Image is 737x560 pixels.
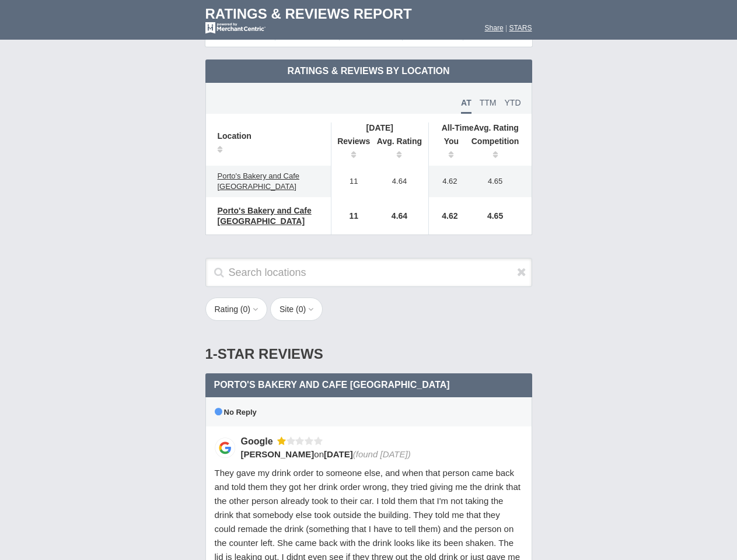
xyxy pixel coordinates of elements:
[205,335,532,373] div: 1-Star Reviews
[429,133,465,166] th: You: activate to sort column ascending
[429,123,532,133] th: Avg. Rating
[212,204,325,228] a: Porto's Bakery and Cafe [GEOGRAPHIC_DATA]
[371,197,429,235] td: 4.64
[215,437,235,458] img: Google
[465,197,532,235] td: 4.65
[206,123,331,166] th: Location: activate to sort column ascending
[241,435,277,447] div: Google
[205,60,532,83] td: Ratings & Reviews by Location
[324,449,353,459] span: [DATE]
[331,133,371,166] th: Reviews: activate to sort column ascending
[371,166,429,197] td: 4.64
[353,449,411,459] span: (found [DATE])
[205,22,266,34] img: mc-powered-by-logo-white-103.png
[299,304,303,314] span: 0
[218,206,312,226] span: Porto's Bakery and Cafe [GEOGRAPHIC_DATA]
[241,448,515,460] div: on
[270,297,323,321] button: Site (0)
[485,24,504,32] a: Share
[371,133,429,166] th: Avg. Rating: activate to sort column ascending
[215,408,257,416] span: No Reply
[218,171,300,191] span: Porto's Bakery and Cafe [GEOGRAPHIC_DATA]
[505,98,521,107] span: YTD
[205,297,268,321] button: Rating (0)
[331,166,371,197] td: 11
[465,166,532,197] td: 4.65
[461,98,471,114] span: AT
[465,133,532,166] th: Competition: activate to sort column ascending
[429,166,465,197] td: 4.62
[505,24,507,32] span: |
[509,24,532,32] a: STARS
[243,304,248,314] span: 0
[442,123,474,132] span: All-Time
[214,380,450,390] span: Porto's Bakery and Cafe [GEOGRAPHIC_DATA]
[480,98,497,107] span: TTM
[331,197,371,235] td: 11
[331,123,428,133] th: [DATE]
[429,197,465,235] td: 4.62
[241,449,315,459] span: [PERSON_NAME]
[212,169,325,194] a: Porto's Bakery and Cafe [GEOGRAPHIC_DATA]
